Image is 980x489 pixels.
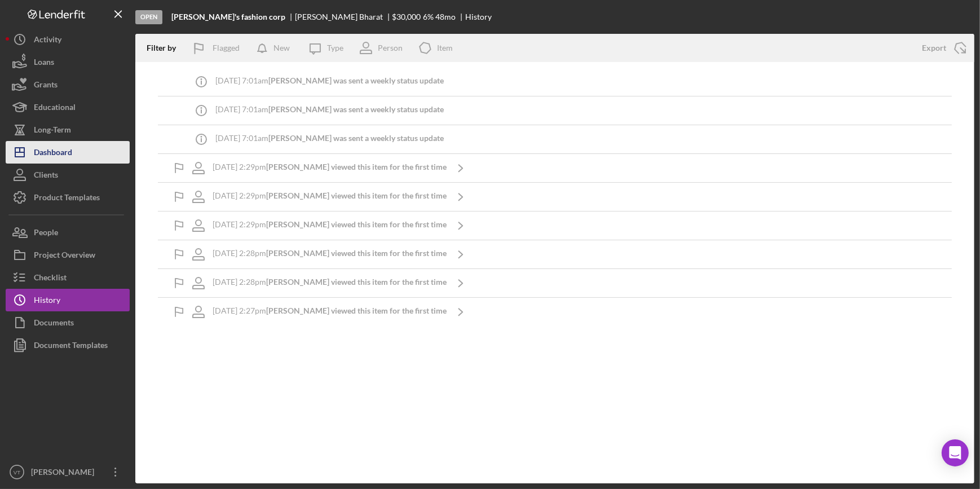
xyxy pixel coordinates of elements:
div: Export [922,37,946,59]
div: [PERSON_NAME] Bharat [295,12,392,21]
b: [PERSON_NAME] viewed this item for the first time [266,162,447,171]
button: Project Overview [6,244,130,266]
div: Project Overview [34,244,95,269]
div: Item [437,43,453,52]
button: New [251,37,301,59]
button: Checklist [6,266,130,289]
div: [DATE] 2:27pm [213,306,447,315]
div: Clients [34,164,58,189]
div: Open [135,10,162,24]
a: [DATE] 2:29pm[PERSON_NAME] viewed this item for the first time [184,212,475,240]
button: People [6,221,130,244]
b: [PERSON_NAME] viewed this item for the first time [266,306,447,315]
button: Export [911,37,974,59]
button: Documents [6,311,130,334]
button: Clients [6,164,130,186]
div: Dashboard [34,141,72,166]
div: [DATE] 2:29pm [213,220,447,229]
div: Document Templates [34,334,108,359]
b: [PERSON_NAME] was sent a weekly status update [268,76,444,85]
button: Dashboard [6,141,130,164]
button: Grants [6,73,130,96]
button: Long-Term [6,118,130,141]
div: [DATE] 2:28pm [213,249,447,258]
div: Checklist [34,266,67,292]
button: History [6,289,130,311]
div: Filter by [147,43,184,52]
div: People [34,221,58,246]
div: Open Intercom Messenger [942,439,969,466]
div: [DATE] 2:28pm [213,277,447,287]
button: Activity [6,28,130,51]
a: [DATE] 2:27pm[PERSON_NAME] viewed this item for the first time [184,298,475,326]
div: Product Templates [34,186,100,212]
div: Flagged [213,37,240,59]
div: [DATE] 7:01am [215,134,444,143]
div: History [465,12,492,21]
b: [PERSON_NAME] viewed this item for the first time [266,277,447,287]
div: Activity [34,28,61,54]
a: [DATE] 2:28pm[PERSON_NAME] viewed this item for the first time [184,269,475,297]
div: [PERSON_NAME] [28,461,101,486]
a: [DATE] 2:29pm[PERSON_NAME] viewed this item for the first time [184,154,475,182]
div: [DATE] 2:29pm [213,162,447,171]
div: [DATE] 2:29pm [213,191,447,200]
a: [DATE] 2:29pm[PERSON_NAME] viewed this item for the first time [184,183,475,211]
b: [PERSON_NAME] was sent a weekly status update [268,104,444,114]
div: New [273,37,290,59]
div: 6 % [423,12,434,21]
button: Product Templates [6,186,130,209]
div: Long-Term [34,118,71,144]
button: VT[PERSON_NAME] [6,461,130,483]
b: [PERSON_NAME] viewed this item for the first time [266,219,447,229]
b: [PERSON_NAME] was sent a weekly status update [268,133,444,143]
button: Flagged [184,37,251,59]
button: Document Templates [6,334,130,356]
span: $30,000 [392,12,421,21]
div: Type [327,43,343,52]
button: Loans [6,51,130,73]
div: Documents [34,311,74,337]
b: [PERSON_NAME] viewed this item for the first time [266,248,447,258]
b: [PERSON_NAME] viewed this item for the first time [266,191,447,200]
div: Loans [34,51,54,76]
div: [DATE] 7:01am [215,105,444,114]
button: Educational [6,96,130,118]
div: History [34,289,60,314]
div: [DATE] 7:01am [215,76,444,85]
div: Person [378,43,403,52]
b: [PERSON_NAME]'s fashion corp [171,12,285,21]
div: 48 mo [435,12,456,21]
div: Grants [34,73,58,99]
text: VT [14,469,20,475]
a: [DATE] 2:28pm[PERSON_NAME] viewed this item for the first time [184,240,475,268]
div: Educational [34,96,76,121]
